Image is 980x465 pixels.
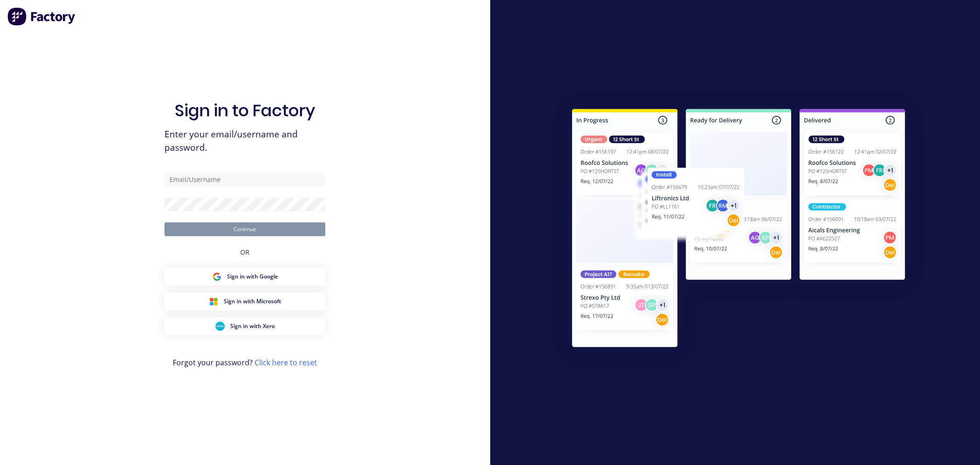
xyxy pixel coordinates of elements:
img: Microsoft Sign in [209,297,218,306]
span: Sign in with Xero [230,322,275,330]
button: Microsoft Sign inSign in with Microsoft [164,293,325,310]
a: Click here to reset [255,357,317,368]
span: Sign in with Microsoft [224,297,281,306]
img: Sign in [552,91,925,369]
button: Xero Sign inSign in with Xero [164,318,325,335]
input: Email/Username [164,173,325,187]
img: Xero Sign in [215,322,225,331]
span: Forgot your password? [173,357,317,368]
button: Continue [164,222,325,236]
img: Factory [7,7,76,26]
button: Google Sign inSign in with Google [164,268,325,285]
h1: Sign in to Factory [175,101,315,120]
img: Google Sign in [212,272,221,281]
div: OR [240,236,249,268]
span: Enter your email/username and password. [164,128,325,154]
span: Sign in with Google [227,272,278,281]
